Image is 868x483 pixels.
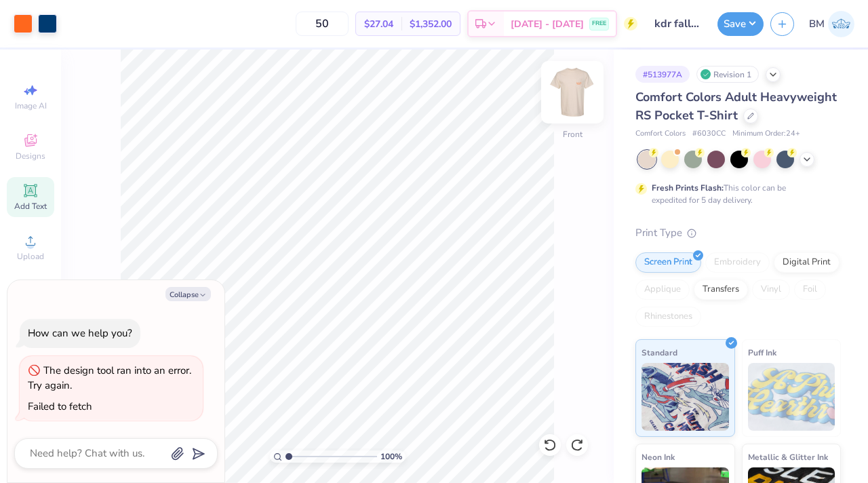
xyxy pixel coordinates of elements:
div: Revision 1 [696,66,759,83]
span: $1,352.00 [410,17,452,31]
span: Standard [642,345,677,360]
div: Front [563,128,583,140]
span: # 6030CC [692,128,726,140]
div: # 513977A [635,66,690,83]
div: Screen Print [635,252,701,273]
span: Image AI [15,100,47,111]
span: Neon Ink [642,450,675,464]
img: Standard [642,363,729,431]
input: – – [296,12,349,36]
button: Collapse [165,287,211,301]
div: How can we help you? [28,326,132,340]
input: Untitled Design [644,10,711,37]
div: Foil [794,279,826,300]
span: Puff Ink [748,345,776,360]
span: Minimum Order: 24 + [732,128,800,140]
img: Puff Ink [748,363,835,431]
strong: Fresh Prints Flash: [652,182,724,193]
div: The design tool ran into an error. Try again. [28,364,191,393]
div: Applique [635,279,690,300]
span: Comfort Colors Adult Heavyweight RS Pocket T-Shirt [635,89,837,123]
img: Front [545,65,599,119]
div: Embroidery [705,252,770,273]
a: BM [809,11,854,37]
div: Rhinestones [635,307,701,327]
button: Save [717,12,764,36]
span: Designs [16,151,45,161]
div: Print Type [635,225,841,241]
div: Transfers [694,279,748,300]
div: Digital Print [774,252,840,273]
span: Upload [17,251,44,262]
span: BM [809,16,825,32]
div: This color can be expedited for 5 day delivery. [652,182,818,206]
span: Comfort Colors [635,128,686,140]
span: Add Text [14,201,47,212]
span: FREE [592,19,606,28]
span: [DATE] - [DATE] [511,17,584,31]
div: Failed to fetch [28,400,92,413]
img: Bella Moitoso [828,11,854,37]
span: Metallic & Glitter Ink [748,450,828,464]
div: Vinyl [752,279,790,300]
span: 100 % [380,450,402,463]
span: $27.04 [364,17,393,31]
